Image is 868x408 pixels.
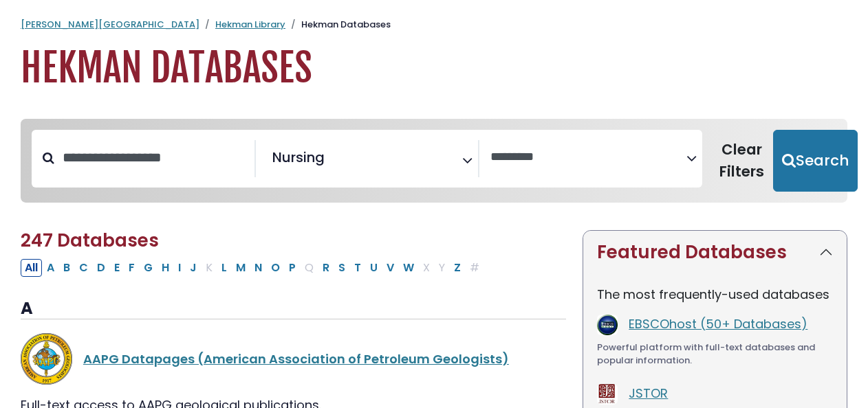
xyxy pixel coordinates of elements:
[158,259,173,277] button: Filter Results H
[285,18,391,32] li: Hekman Databases
[490,150,686,165] textarea: Search
[21,45,847,91] h1: Hekman Databases
[21,18,199,31] a: [PERSON_NAME][GEOGRAPHIC_DATA]
[83,350,509,367] a: AAPG Datapages (American Association of Petroleum Geologists)
[267,147,325,168] li: Nursing
[773,130,858,192] button: Submit for Search Results
[140,259,157,277] button: Filter Results G
[93,259,109,277] button: Filter Results D
[250,259,266,277] button: Filter Results N
[21,119,847,203] nav: Search filters
[21,299,566,319] h3: A
[21,18,847,32] nav: breadcrumb
[285,259,300,277] button: Filter Results P
[327,155,337,169] textarea: Search
[43,259,58,277] button: Filter Results A
[21,259,42,277] button: All
[186,259,201,277] button: Filter Results J
[217,259,231,277] button: Filter Results L
[450,259,465,277] button: Filter Results Z
[350,259,365,277] button: Filter Results T
[75,259,92,277] button: Filter Results C
[629,385,668,402] a: JSTOR
[710,130,773,192] button: Clear Filters
[272,147,325,168] span: Nursing
[334,259,349,277] button: Filter Results S
[21,228,159,253] span: 247 Databases
[21,258,485,275] div: Alpha-list to filter by first letter of database name
[54,146,254,169] input: Search database by title or keyword
[366,259,382,277] button: Filter Results U
[215,18,285,31] a: Hekman Library
[232,259,250,277] button: Filter Results M
[174,259,185,277] button: Filter Results I
[583,231,847,274] button: Featured Databases
[597,341,833,367] div: Powerful platform with full-text databases and popular information.
[267,259,284,277] button: Filter Results O
[399,259,418,277] button: Filter Results W
[597,285,833,304] p: The most frequently-used databases
[110,259,124,277] button: Filter Results E
[318,259,334,277] button: Filter Results R
[124,259,139,277] button: Filter Results F
[59,259,74,277] button: Filter Results B
[382,259,398,277] button: Filter Results V
[629,315,807,332] a: EBSCOhost (50+ Databases)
